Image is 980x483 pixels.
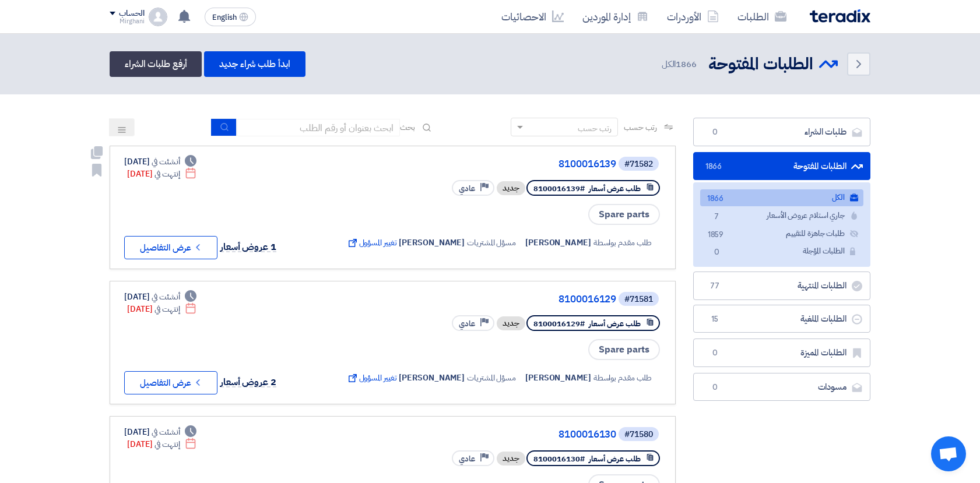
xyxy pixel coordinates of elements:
[624,121,657,133] span: رتب حسب
[467,372,516,384] span: مسؤل المشتريات
[700,243,863,260] a: الطلبات المؤجلة
[708,313,722,325] span: 15
[589,183,641,194] span: طلب عرض أسعار
[693,373,870,401] a: مسودات0
[220,375,276,389] span: 2 عروض أسعار
[400,121,415,133] span: بحث
[810,9,870,23] img: Teradix logo
[220,240,276,254] span: 1 عروض أسعار
[212,13,237,22] span: English
[154,168,180,180] span: إنتهت في
[708,126,722,138] span: 0
[624,431,653,439] div: #71580
[459,453,475,464] span: عادي
[700,225,863,242] a: طلبات جاهزة للتقييم
[658,3,728,30] a: الأوردرات
[708,280,722,292] span: 77
[573,3,658,30] a: إدارة الموردين
[593,372,652,384] span: طلب مقدم بواسطة
[467,237,516,249] span: مسؤل المشتريات
[525,372,591,384] span: [PERSON_NAME]
[676,58,697,70] span: 1866
[205,8,256,26] button: English
[383,429,616,440] a: 8100016130
[399,237,465,249] span: [PERSON_NAME]
[127,168,196,180] div: [DATE]
[124,371,217,394] button: عرض التفاصيل
[497,452,525,466] div: جديد
[152,156,180,168] span: أنشئت في
[700,189,863,206] a: الكل
[119,9,144,19] div: الحساب
[497,181,525,195] div: جديد
[578,122,612,135] div: رتب حسب
[588,204,660,225] span: Spare parts
[383,294,616,305] a: 8100016129
[154,303,180,315] span: إنتهت في
[399,372,465,384] span: [PERSON_NAME]
[237,119,400,136] input: ابحث بعنوان أو رقم الطلب
[533,453,585,464] span: #8100016130
[149,8,167,26] img: profile_test.png
[662,58,699,71] span: الكل
[124,156,196,168] div: [DATE]
[492,3,573,30] a: الاحصائيات
[124,426,196,438] div: [DATE]
[693,152,870,181] a: الطلبات المفتوحة1866
[346,237,397,249] span: تغيير المسؤول
[204,51,305,77] a: ابدأ طلب شراء جديد
[152,426,180,438] span: أنشئت في
[728,3,796,30] a: الطلبات
[708,347,722,359] span: 0
[110,51,202,77] a: أرفع طلبات الشراء
[588,339,660,360] span: Spare parts
[693,272,870,300] a: الطلبات المنتهية77
[124,291,196,303] div: [DATE]
[525,237,591,249] span: [PERSON_NAME]
[533,318,585,329] span: #8100016129
[709,229,723,241] span: 1859
[154,438,180,450] span: إنتهت في
[693,118,870,146] a: طلبات الشراء0
[709,211,723,223] span: 7
[709,246,723,259] span: 0
[624,295,653,304] div: #71581
[459,183,475,194] span: عادي
[127,438,196,450] div: [DATE]
[693,339,870,367] a: الطلبات المميزة0
[346,372,397,384] span: تغيير المسؤول
[931,436,966,471] div: Open chat
[497,316,525,330] div: جديد
[708,382,722,393] span: 0
[589,318,641,329] span: طلب عرض أسعار
[589,453,641,464] span: طلب عرض أسعار
[708,161,722,172] span: 1866
[708,53,813,76] h2: الطلبات المفتوحة
[700,207,863,224] a: جاري استلام عروض الأسعار
[152,291,180,303] span: أنشئت في
[624,160,653,168] div: #71582
[110,18,144,24] div: Mirghani
[593,237,652,249] span: طلب مقدم بواسطة
[709,193,723,205] span: 1866
[383,159,616,170] a: 8100016139
[693,305,870,333] a: الطلبات الملغية15
[459,318,475,329] span: عادي
[124,236,217,259] button: عرض التفاصيل
[127,303,196,315] div: [DATE]
[533,183,585,194] span: #8100016139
